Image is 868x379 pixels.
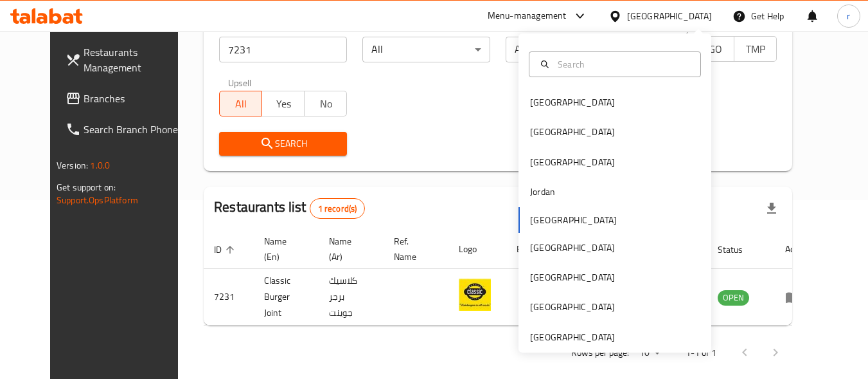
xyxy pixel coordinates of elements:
[448,230,506,269] th: Logo
[261,91,305,116] button: Yes
[718,242,759,257] span: Status
[228,78,252,87] label: Upsell
[506,37,633,62] div: All
[530,270,615,284] div: [GEOGRAPHIC_DATA]
[84,44,185,75] span: Restaurants Management
[214,242,238,257] span: ID
[785,290,809,305] div: Menu
[225,95,257,113] span: All
[264,234,303,264] span: Name (En)
[734,36,777,62] button: TMP
[530,300,615,314] div: [GEOGRAPHIC_DATA]
[530,155,615,169] div: [GEOGRAPHIC_DATA]
[214,198,365,219] h2: Restaurants list
[459,279,491,311] img: Classic Burger Joint
[84,122,185,137] span: Search Branch Phone
[530,241,615,255] div: [GEOGRAPHIC_DATA]
[310,198,366,219] div: Total records count
[686,345,716,361] p: 1-1 of 1
[530,125,615,139] div: [GEOGRAPHIC_DATA]
[55,114,195,145] a: Search Branch Phone
[57,179,116,196] span: Get support on:
[254,269,319,326] td: Classic Burger Joint
[530,185,555,199] div: Jordan
[362,37,490,62] div: All
[57,157,88,174] span: Version:
[756,193,787,224] div: Export file
[506,269,551,326] td: 17
[84,91,185,106] span: Branches
[204,230,819,326] table: enhanced table
[310,203,365,215] span: 1 record(s)
[329,234,368,264] span: Name (Ar)
[627,9,712,23] div: [GEOGRAPHIC_DATA]
[488,8,567,24] div: Menu-management
[204,269,254,326] td: 7231
[506,230,551,269] th: Branches
[530,330,615,344] div: [GEOGRAPHIC_DATA]
[775,230,819,269] th: Action
[571,345,629,361] p: Rows per page:
[553,57,693,71] input: Search
[847,9,850,23] span: r
[219,132,347,156] button: Search
[219,37,347,62] input: Search for restaurant name or ID..
[57,192,138,208] a: Support.OpsPlatform
[394,234,433,264] span: Ref. Name
[658,23,690,32] label: Delivery
[718,290,749,305] span: OPEN
[90,157,110,174] span: 1.0.0
[634,344,665,363] div: Rows per page:
[55,37,195,83] a: Restaurants Management
[691,36,734,62] button: TGO
[530,95,615,109] div: [GEOGRAPHIC_DATA]
[740,40,772,59] span: TMP
[718,290,749,306] div: OPEN
[229,136,337,152] span: Search
[304,91,347,116] button: No
[219,91,262,116] button: All
[55,83,195,114] a: Branches
[267,95,299,113] span: Yes
[319,269,384,326] td: كلاسيك برجر جوينت
[310,95,342,113] span: No
[697,40,729,59] span: TGO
